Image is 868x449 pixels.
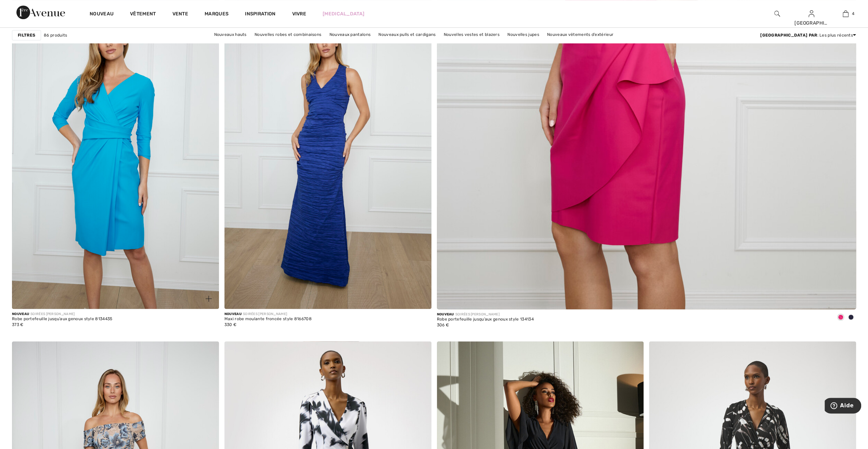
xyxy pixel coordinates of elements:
a: 4 [829,10,862,18]
div: [GEOGRAPHIC_DATA] [794,19,828,27]
span: 306 € [437,323,449,327]
span: 373 € [12,322,24,327]
img: plus_v2.svg [206,296,212,302]
span: 330 € [224,322,237,327]
span: 4 [852,11,854,17]
span: Inspiration [245,11,275,18]
a: Vente [172,11,189,18]
img: Mon sac [843,10,848,18]
iframe: Opens a widget where you can find more information [825,398,861,415]
div: Robe portefeuille jusqu’aux genoux style 134134 [437,317,534,322]
font: : Les plus récents [760,33,853,38]
div: SOIRÉES [PERSON_NAME] [12,312,112,317]
a: Sign In [808,10,814,17]
strong: Filtres [18,32,35,38]
div: Maxi robe moulante froncée style 8166708 [224,317,312,322]
a: Nouveaux pulls et cardigans [375,30,439,39]
div: Fushia [835,312,846,323]
img: Mes infos [808,10,814,18]
span: Nouveau [437,312,454,316]
a: Vivre [292,10,306,17]
a: [MEDICAL_DATA] [323,10,364,17]
a: Nouveaux hauts [210,30,250,39]
a: Vêtement [130,11,156,18]
div: SOIRÉES [PERSON_NAME] [437,312,534,317]
a: Nouveaux vêtements d’extérieur [544,30,617,39]
a: Nouveaux pantalons [326,30,374,39]
span: Nouveau [224,312,242,316]
span: 86 produits [44,32,67,38]
a: Nouveau [90,11,114,18]
img: Rechercher sur le site Web [774,10,780,18]
img: 1ère Avenue [16,5,65,19]
a: Marques [205,11,229,18]
a: Nouvelles robes et combinaisons [251,30,325,39]
a: Nouvelles jupes [504,30,543,39]
div: Robe portefeuille jusqu’aux genoux style 8134435 [12,317,112,322]
div: Navy [846,312,856,323]
strong: [GEOGRAPHIC_DATA] par [760,33,817,38]
div: SOIRÉES [PERSON_NAME] [224,312,312,317]
a: Nouvelles vestes et blazers [440,30,503,39]
span: Nouveau [12,312,29,316]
